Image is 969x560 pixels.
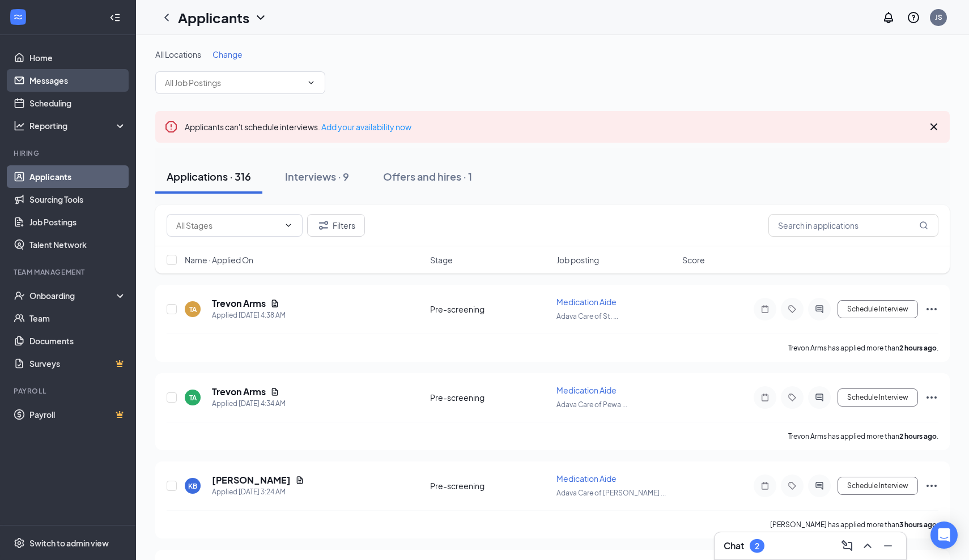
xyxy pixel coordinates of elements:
svg: Notifications [882,11,895,24]
a: Messages [29,69,126,92]
div: Pre-screening [430,480,550,491]
svg: Document [270,387,279,396]
svg: Document [295,476,304,485]
span: Medication Aide [556,473,617,484]
svg: ComposeMessage [840,539,854,553]
h5: [PERSON_NAME] [212,474,291,486]
p: Trevon Arms has applied more than . [788,431,938,441]
svg: MagnifyingGlass [919,221,928,230]
svg: Tag [785,305,799,314]
button: Schedule Interview [838,477,918,495]
span: Change [212,49,243,59]
a: PayrollCrown [29,403,126,426]
svg: Minimize [881,539,895,553]
svg: ChevronLeft [160,11,173,24]
a: Documents [29,330,126,352]
input: Search in applications [768,214,938,237]
p: Trevon Arms has applied more than . [788,343,938,353]
button: Filter Filters [307,214,365,237]
svg: Filter [317,219,330,232]
svg: ChevronDown [284,221,293,230]
div: Reporting [29,120,127,131]
div: Interviews · 9 [285,169,349,183]
span: Job posting [556,254,599,266]
svg: Note [758,305,772,314]
span: Score [682,254,705,266]
h3: Chat [724,540,744,552]
button: Schedule Interview [838,388,918,407]
a: Applicants [29,165,126,188]
svg: UserCheck [14,290,25,301]
svg: Ellipses [925,479,938,493]
svg: Document [270,299,279,308]
span: Applicants can't schedule interviews. [185,122,411,132]
div: Pre-screening [430,303,550,315]
svg: Tag [785,481,799,490]
a: Add your availability now [321,122,411,132]
div: Switch to admin view [29,537,109,549]
div: Team Management [14,267,124,277]
svg: Note [758,393,772,402]
div: Hiring [14,148,124,158]
svg: Ellipses [925,391,938,404]
span: Medication Aide [556,385,617,395]
h5: Trevon Arms [212,386,266,398]
span: Name · Applied On [185,254,253,266]
span: Adava Care of Pewa ... [556,400,627,409]
div: 2 [755,541,759,551]
button: Schedule Interview [838,300,918,318]
svg: ActiveChat [813,481,826,490]
svg: Collapse [109,12,121,23]
h5: Trevon Arms [212,297,266,310]
span: All Locations [155,49,201,59]
a: Team [29,307,126,330]
a: Home [29,46,126,69]
input: All Job Postings [165,76,302,89]
svg: Cross [927,120,941,134]
a: Talent Network [29,233,126,256]
svg: ChevronDown [307,78,316,87]
div: TA [189,305,197,314]
div: KB [188,481,197,491]
svg: WorkstreamLogo [12,11,24,23]
svg: ChevronDown [254,11,267,24]
svg: Analysis [14,120,25,131]
a: Job Postings [29,211,126,233]
svg: ActiveChat [813,305,826,314]
svg: QuestionInfo [907,11,920,24]
a: Scheduling [29,92,126,114]
svg: ChevronUp [861,539,874,553]
svg: Error [164,120,178,134]
div: Pre-screening [430,392,550,403]
b: 3 hours ago [899,520,937,529]
h1: Applicants [178,8,249,27]
p: [PERSON_NAME] has applied more than . [770,520,938,529]
svg: Settings [14,537,25,549]
div: Applied [DATE] 4:38 AM [212,310,286,321]
div: Applied [DATE] 4:34 AM [212,398,286,409]
svg: Ellipses [925,302,938,316]
div: Onboarding [29,290,117,301]
button: Minimize [879,537,897,555]
button: ComposeMessage [838,537,856,555]
svg: Note [758,481,772,490]
span: Medication Aide [556,297,617,307]
span: Stage [430,254,453,266]
svg: Tag [785,393,799,402]
div: Offers and hires · 1 [383,169,472,183]
button: ChevronUp [858,537,877,555]
b: 2 hours ago [899,432,937,441]
div: Payroll [14,386,124,396]
div: TA [189,393,197,403]
svg: ActiveChat [813,393,826,402]
div: JS [935,12,942,22]
input: All Stages [176,219,279,232]
div: Applications · 316 [167,169,251,183]
a: Sourcing Tools [29,188,126,211]
span: Adava Care of [PERSON_NAME] ... [556,489,666,497]
span: Adava Care of St. ... [556,312,618,320]
div: Applied [DATE] 3:24 AM [212,486,304,498]
b: 2 hours ago [899,344,937,352]
a: SurveysCrown [29,352,126,375]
